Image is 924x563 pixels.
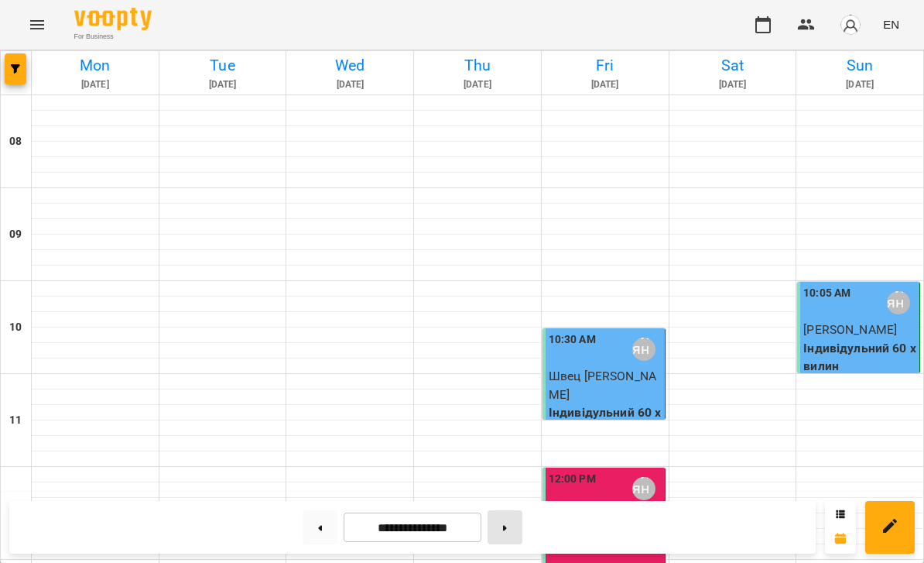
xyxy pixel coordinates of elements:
h6: 11 [9,412,22,429]
h6: [DATE] [162,77,284,92]
div: Уляна [887,291,910,314]
span: EN [883,16,899,33]
img: Voopty Logo [74,8,152,30]
h6: [DATE] [544,77,666,92]
h6: Mon [34,53,156,77]
h6: [DATE] [799,77,921,92]
h6: [DATE] [289,77,411,92]
p: Індивідульний 60 хвилин [549,403,662,440]
label: 12:00 PM [549,471,596,488]
h6: Sun [799,53,921,77]
label: 10:30 AM [549,331,596,348]
button: Menu [19,6,56,43]
span: [PERSON_NAME] [803,322,897,337]
span: Швец [PERSON_NAME] [549,369,656,402]
span: For Business [74,32,152,42]
img: avatar_s.png [840,14,861,36]
label: 10:05 AM [803,285,850,302]
h6: 10 [9,319,22,336]
div: Уляна [632,338,655,361]
h6: Tue [162,53,284,77]
h6: [DATE] [34,77,156,92]
h6: [DATE] [672,77,794,92]
button: EN [877,10,905,39]
h6: [DATE] [416,77,539,92]
h6: Thu [416,53,539,77]
h6: Wed [289,53,411,77]
p: Індивідульний 60 хвилин [803,339,916,376]
div: Уляна [632,477,655,500]
h6: 09 [9,226,22,243]
h6: Fri [544,53,666,77]
h6: 08 [9,133,22,150]
h6: Sat [672,53,794,77]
